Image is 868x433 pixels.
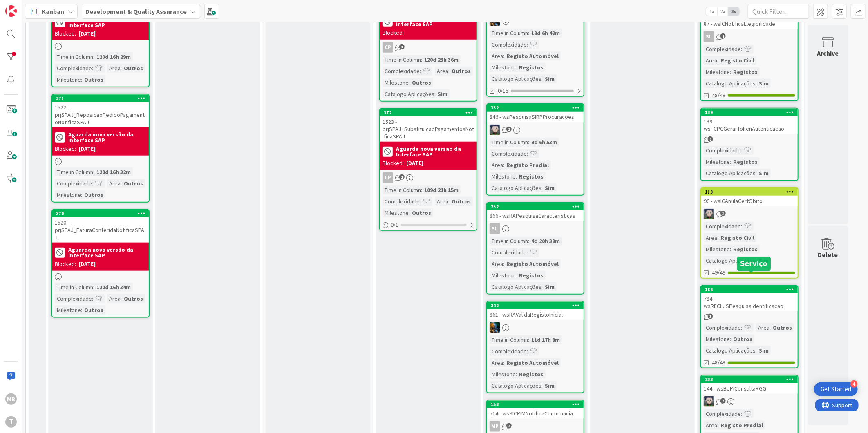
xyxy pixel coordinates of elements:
div: Registos [731,245,760,254]
img: LS [490,125,500,135]
div: 784 - wsRECLUSPesquisaIdentificacao [701,293,798,311]
div: Outros [410,78,433,87]
b: Development & Quality Assurance [85,7,187,16]
span: : [528,138,529,147]
span: : [81,306,82,315]
div: Area [490,259,503,268]
div: Sim [757,169,771,178]
div: Time in Column [55,167,93,176]
div: Complexidade [55,294,92,303]
div: Delete [818,250,838,259]
div: Registo Automóvel [504,358,561,367]
div: 153714 - wsSICRIMNotificaContumacia [487,401,584,419]
span: Kanban [42,7,64,16]
div: Sim [543,183,557,192]
div: Complexidade [490,248,527,257]
div: Catalogo Aplicações [490,183,541,192]
div: MP [490,421,500,432]
div: Milestone [704,157,730,166]
div: Sim [543,381,557,390]
div: MP [487,421,584,432]
div: 372 [384,110,477,116]
div: Catalogo Aplicações [383,89,434,98]
div: Milestone [704,245,730,254]
div: 4 [850,380,858,388]
span: : [434,89,436,98]
div: 113 [705,189,798,195]
div: Sim [436,89,450,98]
div: [DATE] [78,145,96,153]
div: Blocked: [55,145,76,153]
img: Visit kanbanzone.com [5,5,17,17]
span: 1x [706,7,717,16]
div: CP [383,172,393,183]
span: : [121,179,122,188]
div: Sim [757,256,771,265]
div: Registos [731,157,760,166]
div: 233144 - wsBUPiConsultaRGG [701,376,798,394]
div: 332 [487,104,584,112]
div: Catalogo Aplicações [704,169,756,178]
div: 3701520 - prjSPAJ_FaturaConferidaNotificaSPAJ [52,210,149,243]
div: Outros [771,323,794,332]
div: SL [487,223,584,234]
span: : [717,233,718,242]
span: : [420,197,421,206]
span: 48/48 [712,91,725,100]
div: T [5,416,17,428]
div: Outros [82,75,105,84]
span: : [741,409,742,418]
div: LS [701,396,798,407]
b: Aguarda nova versão da interface SAP [68,247,146,258]
div: Milestone [383,208,409,217]
b: Aguarda nova versão da interface SAP [68,132,146,143]
div: Blocked: [55,260,76,268]
div: Complexidade [383,67,420,76]
div: SL [704,31,714,42]
div: 144 - wsBUPiConsultaRGG [701,383,798,394]
span: : [448,67,450,76]
div: 252866 - wsRAPesquisaCaracteristicas [487,203,584,221]
span: : [93,167,94,176]
span: 4 [506,423,512,429]
div: 371 [56,96,149,101]
div: 332846 - wsPesquisaSIRPProcuracoes [487,104,584,122]
div: 153 [491,402,584,407]
span: : [541,183,543,192]
span: : [421,185,422,194]
span: : [741,146,742,155]
span: : [730,157,731,166]
span: : [756,169,757,178]
div: 866 - wsRAPesquisaCaracteristicas [487,210,584,221]
div: 252 [487,203,584,210]
div: Blocked: [383,29,404,37]
div: Registos [731,67,760,76]
div: 186 [701,286,798,293]
div: Outros [122,179,145,188]
div: 120d 23h 36m [422,55,461,64]
span: 2 [506,127,512,132]
div: Milestone [490,63,516,72]
span: : [516,370,517,379]
span: : [730,335,731,344]
div: Area [107,294,121,303]
img: JC [490,322,500,333]
div: 714 - wsSICRIMNotificaContumacia [487,408,584,419]
span: : [527,40,528,49]
div: 0/1 [380,220,477,230]
span: : [527,347,528,356]
div: 846 - wsPesquisaSIRPProcuracoes [487,112,584,122]
div: Registos [517,63,546,72]
div: 90 - wsICAnulaCertObito [701,196,798,206]
div: Area [435,67,448,76]
div: Area [704,233,717,242]
div: Time in Column [490,335,528,344]
div: 1522 - prjSPAJ_ReposicaoPedidoPagamentoNotificaSPAJ [52,102,149,127]
span: : [717,421,718,430]
div: Catalogo Aplicações [490,74,541,83]
div: Complexidade [490,347,527,356]
div: Registos [517,271,546,280]
div: 19d 6h 42m [529,29,562,38]
span: 0/15 [498,87,508,95]
span: : [541,74,543,83]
